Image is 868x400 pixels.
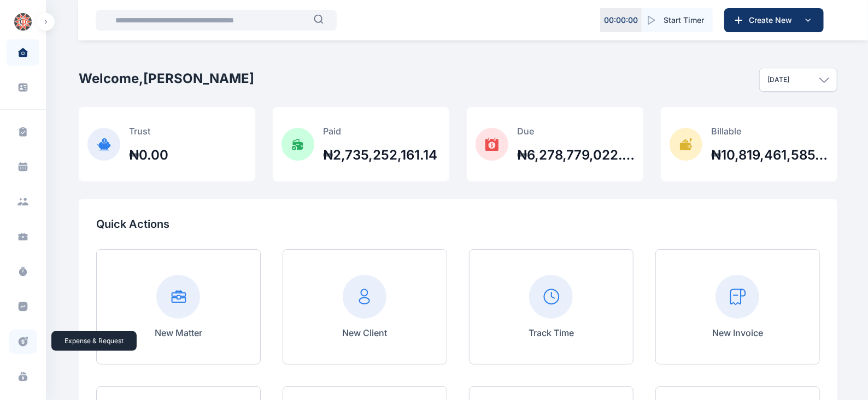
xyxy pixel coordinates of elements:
span: Start Timer [664,15,704,26]
p: Due [517,125,635,138]
p: 00 : 00 : 00 [604,15,638,26]
p: Track Time [529,326,574,339]
h2: ₦0.00 [129,146,168,164]
button: Start Timer [642,8,713,32]
h2: ₦10,819,461,585.23 [711,146,829,164]
p: [DATE] [767,75,789,84]
span: Create New [744,15,801,26]
p: New Client [342,326,387,339]
p: New Matter [155,326,202,339]
p: Quick Actions [96,216,820,232]
h2: ₦6,278,779,022.37 [517,146,635,164]
p: Trust [129,125,168,138]
p: Billable [711,125,829,138]
h2: ₦2,735,252,161.14 [323,146,437,164]
h2: Welcome, [PERSON_NAME] [79,70,254,87]
button: Create New [724,8,824,32]
p: New Invoice [712,326,763,339]
p: Paid [323,125,437,138]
